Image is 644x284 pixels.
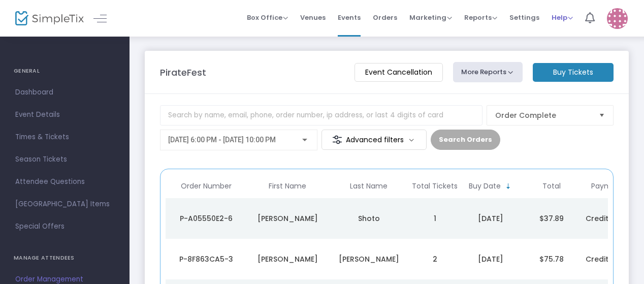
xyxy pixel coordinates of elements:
div: Brenda [249,254,326,264]
div: P-A05550E2-6 [168,213,244,224]
span: Order Complete [495,110,591,120]
span: Last Name [350,182,388,191]
span: Times & Tickets [15,131,114,144]
input: Search by name, email, phone, order number, ip address, or last 4 digits of card [160,105,482,125]
th: Total Tickets [409,174,460,198]
td: 1 [409,198,460,239]
h4: GENERAL [14,61,116,81]
m-button: Event Cancellation [355,63,443,82]
span: Payment [591,182,624,191]
m-button: Buy Tickets [533,63,614,82]
div: 8/14/2025 [463,213,519,224]
span: Event Details [15,108,114,121]
td: $37.89 [521,198,582,239]
div: P-8F863CA5-3 [168,254,244,264]
m-button: Advanced filters [321,130,427,150]
span: Order Number [181,182,232,191]
span: [GEOGRAPHIC_DATA] Items [15,198,114,211]
span: Total [542,182,561,191]
span: Buy Date [469,182,501,191]
div: Biard [331,254,407,264]
span: Help [552,13,573,22]
span: Settings [509,5,539,30]
img: filter [332,135,342,145]
span: Attendee Questions [15,175,114,188]
span: Season Tickets [15,153,114,166]
button: More Reports [453,62,523,82]
div: 8/14/2025 [463,254,519,264]
span: First Name [269,182,306,191]
m-panel-title: PirateFest [160,66,206,79]
div: Jerome [249,213,326,224]
span: Venues [300,5,326,30]
button: Select [595,106,609,125]
span: Reports [464,13,497,22]
span: Dashboard [15,86,114,99]
span: Box Office [247,13,288,22]
span: Special Offers [15,220,114,233]
h4: MANAGE ATTENDEES [14,248,116,268]
span: Credit Card [586,254,629,264]
span: Sortable [504,182,512,191]
span: Credit Card [586,213,629,224]
td: $75.78 [521,239,582,279]
div: Shoto [331,213,407,224]
span: [DATE] 6:00 PM - [DATE] 10:00 PM [168,136,276,144]
span: Events [338,5,361,30]
span: Orders [373,5,397,30]
span: Marketing [409,13,452,22]
td: 2 [409,239,460,279]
